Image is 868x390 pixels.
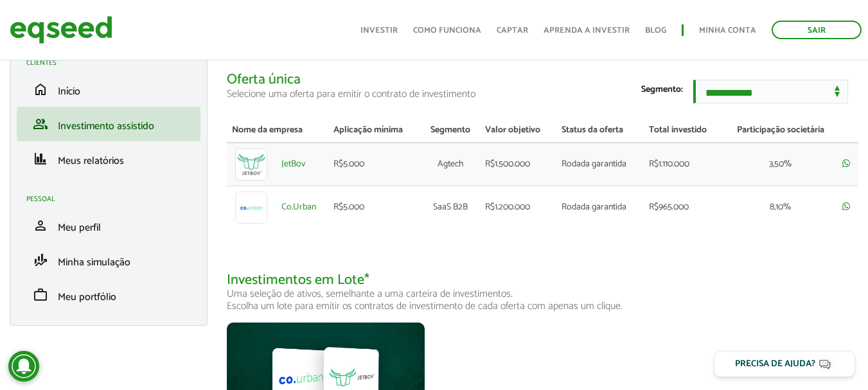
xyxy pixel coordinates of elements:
[421,143,480,186] td: Agtech
[58,83,80,100] span: Início
[328,186,421,229] td: R$5.000
[26,82,191,97] a: homeInício
[33,116,48,132] span: group
[33,151,48,166] span: finance
[360,26,398,35] a: Investir
[723,186,837,229] td: 8,10%
[58,254,130,271] span: Minha simulação
[26,59,200,67] h2: Clientes
[58,219,101,236] span: Meu perfil
[33,287,48,303] span: work
[227,272,858,313] h2: Investimentos em Lote*
[33,253,48,268] span: finance_mode
[421,186,480,229] td: SaaS B2B
[413,26,481,35] a: Como funciona
[556,143,644,186] td: Rodada garantida
[33,218,48,233] span: person
[723,143,837,186] td: 3,50%
[10,13,112,47] img: EqSeed
[644,143,723,186] td: R$1.110.000
[497,26,528,35] a: Captar
[641,85,683,94] label: Segmento:
[227,119,329,143] th: Nome da empresa
[17,278,200,312] li: Meu portfólio
[26,218,191,233] a: personMeu perfil
[26,195,200,203] h2: Pessoal
[772,21,862,39] a: Sair
[723,119,837,143] th: Participação societária
[421,119,480,143] th: Segmento
[17,107,200,141] li: Investimento assistido
[281,203,316,212] a: Co.Urban
[17,72,200,107] li: Início
[26,287,191,303] a: workMeu portfólio
[26,116,191,132] a: groupInvestimento assistido
[556,119,644,143] th: Status da oferta
[26,151,191,166] a: financeMeus relatórios
[281,160,305,169] a: JetBov
[58,118,154,135] span: Investimento assistido
[644,186,723,229] td: R$965.000
[480,186,556,229] td: R$1.200.000
[26,253,191,268] a: finance_modeMinha simulação
[328,143,421,186] td: R$5.000
[328,119,421,143] th: Aplicação mínima
[227,72,858,100] h2: Oferta única
[645,26,666,35] a: Blog
[17,243,200,278] li: Minha simulação
[58,288,116,306] span: Meu portfólio
[842,159,850,169] a: Compartilhar rodada por whatsapp
[58,152,124,170] span: Meus relatórios
[17,141,200,176] li: Meus relatórios
[644,119,723,143] th: Total investido
[33,82,48,97] span: home
[842,202,850,212] a: Compartilhar rodada por whatsapp
[227,288,858,312] p: Uma seleção de ativos, semelhante a uma carteira de investimentos. Escolha um lote para emitir os...
[556,186,644,229] td: Rodada garantida
[17,208,200,243] li: Meu perfil
[544,26,630,35] a: Aprenda a investir
[480,119,556,143] th: Valor objetivo
[480,143,556,186] td: R$1.500.000
[699,26,756,35] a: Minha conta
[227,88,858,100] p: Selecione uma oferta para emitir o contrato de investimento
